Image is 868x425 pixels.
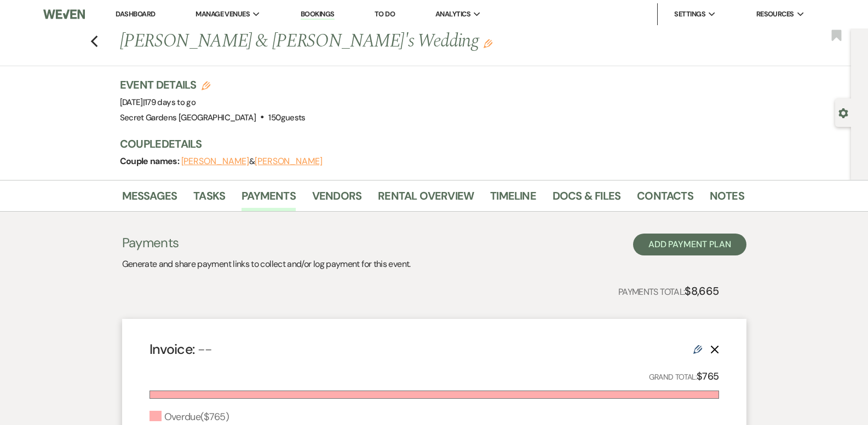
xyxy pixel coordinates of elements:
[490,187,536,211] a: Timeline
[838,107,848,118] button: Open lead details
[181,156,323,167] span: &
[120,97,196,108] span: [DATE]
[435,9,470,20] span: Analytics
[268,112,305,123] span: 150 guests
[145,97,196,108] span: 179 days to go
[301,9,335,20] a: Bookings
[150,410,229,424] div: Overdue ( $765 )
[150,340,212,359] h4: Invoice:
[378,187,474,211] a: Rental Overview
[196,9,250,20] span: Manage Venues
[122,187,177,211] a: Messages
[756,9,794,20] span: Resources
[120,28,611,55] h1: [PERSON_NAME] & [PERSON_NAME]'s Wedding
[143,97,196,108] span: |
[122,234,411,252] h3: Payments
[633,234,746,255] button: Add Payment Plan
[649,369,719,385] p: Grand Total:
[122,257,411,271] p: Generate and share payment links to collect and/or log payment for this event.
[242,187,296,211] a: Payments
[375,9,395,19] a: To Do
[120,112,256,123] span: Secret Gardens [GEOGRAPHIC_DATA]
[312,187,361,211] a: Vendors
[198,340,212,358] span: --
[181,157,249,166] button: [PERSON_NAME]
[193,187,225,211] a: Tasks
[697,370,718,383] strong: $765
[710,187,744,211] a: Notes
[618,282,719,300] p: Payments Total:
[674,9,705,20] span: Settings
[120,77,306,92] h3: Event Details
[637,187,693,211] a: Contacts
[255,157,323,166] button: [PERSON_NAME]
[43,3,85,26] img: Weven Logo
[685,284,718,298] strong: $8,665
[120,155,181,167] span: Couple names:
[120,136,733,152] h3: Couple Details
[484,38,492,48] button: Edit
[553,187,620,211] a: Docs & Files
[116,9,155,19] a: Dashboard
